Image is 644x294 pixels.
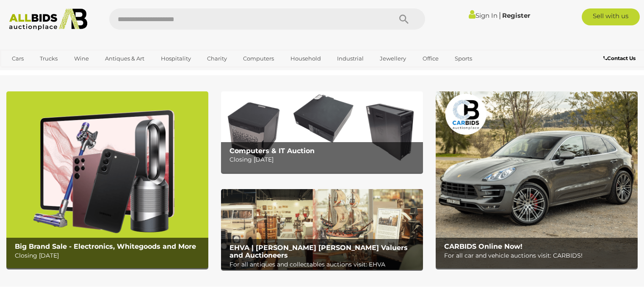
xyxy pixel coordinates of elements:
[6,52,29,66] a: Cars
[444,242,522,250] b: CARBIDS Online Now!
[469,11,498,19] a: Sign In
[34,52,63,66] a: Trucks
[15,250,204,261] p: Closing [DATE]
[383,8,425,30] button: Search
[221,91,423,172] a: Computers & IT Auction Computers & IT Auction Closing [DATE]
[229,154,419,165] p: Closing [DATE]
[6,66,77,80] a: [GEOGRAPHIC_DATA]
[5,8,92,30] img: Allbids.com.au
[582,8,640,25] a: Sell with us
[502,11,530,19] a: Register
[100,52,150,66] a: Antiques & Art
[229,147,315,155] b: Computers & IT Auction
[6,91,208,268] a: Big Brand Sale - Electronics, Whitegoods and More Big Brand Sale - Electronics, Whitegoods and Mo...
[374,52,412,66] a: Jewellery
[229,259,419,270] p: For all antiques and collectables auctions visit: EHVA
[15,242,196,250] b: Big Brand Sale - Electronics, Whitegoods and More
[221,91,423,172] img: Computers & IT Auction
[155,52,196,66] a: Hospitality
[202,52,232,66] a: Charity
[69,52,94,66] a: Wine
[499,11,501,20] span: |
[6,91,208,268] img: Big Brand Sale - Electronics, Whitegoods and More
[221,189,423,270] img: EHVA | Evans Hastings Valuers and Auctioneers
[603,54,638,63] a: Contact Us
[332,52,369,66] a: Industrial
[444,250,633,261] p: For all car and vehicle auctions visit: CARBIDS!
[229,244,408,259] b: EHVA | [PERSON_NAME] [PERSON_NAME] Valuers and Auctioneers
[417,52,444,66] a: Office
[449,52,478,66] a: Sports
[436,91,638,268] a: CARBIDS Online Now! CARBIDS Online Now! For all car and vehicle auctions visit: CARBIDS!
[238,52,279,66] a: Computers
[436,91,638,268] img: CARBIDS Online Now!
[221,189,423,270] a: EHVA | Evans Hastings Valuers and Auctioneers EHVA | [PERSON_NAME] [PERSON_NAME] Valuers and Auct...
[285,52,326,66] a: Household
[603,55,636,61] b: Contact Us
